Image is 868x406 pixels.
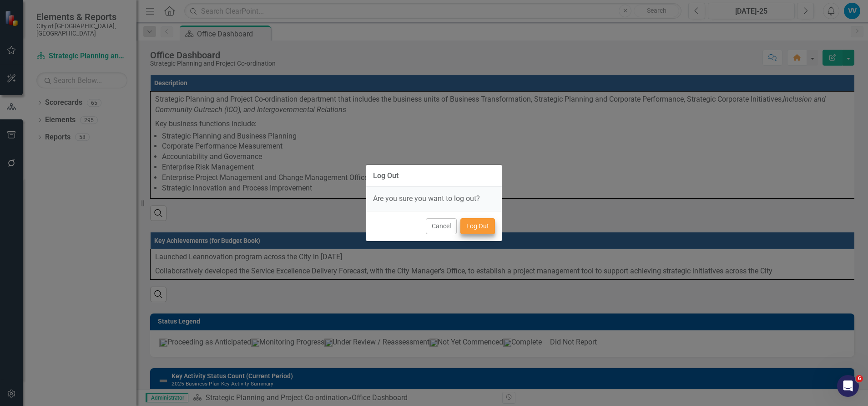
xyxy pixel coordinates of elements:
iframe: Intercom live chat [837,375,859,397]
div: Log Out [373,172,399,180]
button: Cancel [426,218,457,234]
span: 6 [856,375,863,382]
button: Log Out [460,218,495,234]
span: Are you sure you want to log out? [373,194,480,203]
